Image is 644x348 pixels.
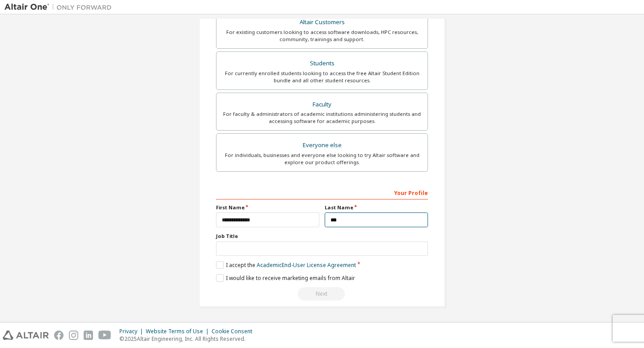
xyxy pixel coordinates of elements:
div: For existing customers looking to access software downloads, HPC resources, community, trainings ... [222,29,422,43]
div: Students [222,57,422,70]
div: Faculty [222,98,422,111]
div: For currently enrolled students looking to access the free Altair Student Edition bundle and all ... [222,70,422,84]
p: © 2025 Altair Engineering, Inc. All Rights Reserved. [119,335,258,343]
label: I would like to receive marketing emails from Altair [216,274,355,282]
img: Altair One [4,3,116,12]
div: Everyone else [222,139,422,152]
div: Your Profile [216,185,428,199]
label: First Name [216,204,319,211]
img: facebook.svg [54,331,64,340]
div: Privacy [119,328,146,335]
img: instagram.svg [69,331,78,340]
div: For faculty & administrators of academic institutions administering students and accessing softwa... [222,110,422,125]
div: Read and acccept EULA to continue [216,287,428,301]
img: youtube.svg [98,331,111,340]
label: I accept the [216,261,356,269]
div: Altair Customers [222,16,422,29]
label: Last Name [325,204,428,211]
img: altair_logo.svg [3,331,49,340]
a: Academic End-User License Agreement [257,261,356,269]
div: Website Terms of Use [146,328,212,335]
img: linkedin.svg [84,331,93,340]
label: Job Title [216,233,428,240]
div: For individuals, businesses and everyone else looking to try Altair software and explore our prod... [222,152,422,166]
div: Cookie Consent [212,328,258,335]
